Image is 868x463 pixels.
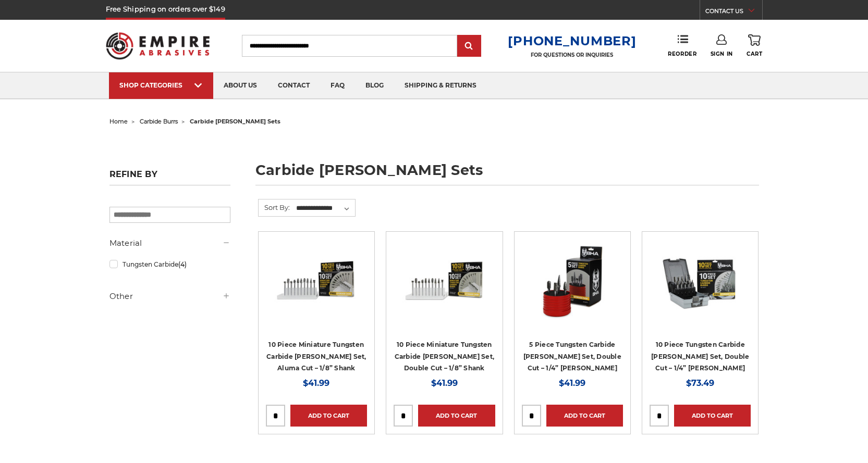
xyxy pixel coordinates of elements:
h5: Refine by [109,169,230,185]
span: $41.99 [303,378,329,388]
a: faq [320,72,355,99]
span: carbide [PERSON_NAME] sets [190,118,280,125]
span: $73.49 [686,378,714,388]
a: BHA Carbide Burr 10 Piece Set, Double Cut with 1/4" Shanks [650,239,751,340]
h5: Material [109,237,230,249]
a: BHA Double Cut Mini Carbide Burr Set, 1/8" Shank [394,239,495,340]
p: FOR QUESTIONS OR INQUIRIES [508,52,636,58]
a: [PHONE_NUMBER] [508,33,636,48]
a: about us [213,72,267,99]
a: Add to Cart [546,405,623,427]
span: Reorder [668,51,696,57]
a: 10 Piece Tungsten Carbide [PERSON_NAME] Set, Double Cut – 1/4” [PERSON_NAME] [651,341,749,372]
h5: Other [109,290,230,303]
a: CONTACT US [705,5,762,20]
a: 5 Piece Tungsten Carbide [PERSON_NAME] Set, Double Cut – 1/4” [PERSON_NAME] [523,341,621,372]
h1: carbide [PERSON_NAME] sets [255,163,759,185]
div: SHOP CATEGORIES [119,81,203,89]
a: Add to Cart [418,405,495,427]
span: Sign In [711,51,733,57]
img: BHA Carbide Burr 10 Piece Set, Double Cut with 1/4" Shanks [658,239,742,322]
a: BHA Double Cut Carbide Burr 5 Piece Set, 1/4" Shank [522,239,623,340]
a: Reorder [668,34,696,57]
a: 10 Piece Miniature Tungsten Carbide [PERSON_NAME] Set, Aluma Cut – 1/8” Shank [266,341,366,372]
span: (4) [178,260,187,268]
a: home [109,118,128,125]
a: BHA Aluma Cut Mini Carbide Burr Set, 1/8" Shank [266,239,367,340]
input: Submit [459,36,480,57]
span: $41.99 [431,378,458,388]
label: Sort By: [259,199,290,215]
a: blog [355,72,394,99]
a: contact [267,72,320,99]
img: BHA Double Cut Mini Carbide Burr Set, 1/8" Shank [402,239,486,322]
a: shipping & returns [394,72,487,99]
span: Cart [747,51,762,57]
span: $41.99 [559,378,585,388]
a: Add to Cart [290,405,367,427]
a: Cart [747,34,762,57]
a: Add to Cart [674,405,751,427]
select: Sort By: [295,201,355,216]
img: Empire Abrasives [106,26,210,66]
a: Tungsten Carbide(4) [109,255,230,273]
a: 10 Piece Miniature Tungsten Carbide [PERSON_NAME] Set, Double Cut – 1/8” Shank [395,341,495,372]
img: BHA Aluma Cut Mini Carbide Burr Set, 1/8" Shank [275,239,358,322]
img: BHA Double Cut Carbide Burr 5 Piece Set, 1/4" Shank [531,239,614,322]
a: carbide burrs [140,118,178,125]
